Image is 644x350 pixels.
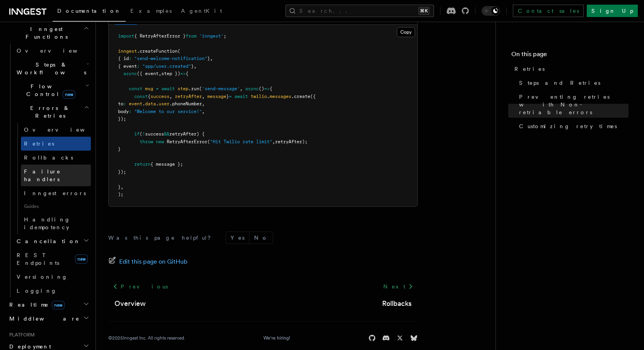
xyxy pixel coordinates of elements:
span: Overview [24,127,104,133]
span: ({ [310,94,316,99]
span: Inngest Functions [6,25,84,41]
span: Flow Control [14,82,85,98]
a: AgentKit [176,2,227,21]
span: Logging [17,288,57,294]
span: user [159,101,169,106]
span: Retries [24,141,54,147]
a: Contact sales [513,5,584,17]
span: = [229,94,232,99]
span: Versioning [17,274,68,280]
span: message [207,94,226,99]
span: new [156,139,164,144]
span: { [186,71,188,76]
span: step }) [161,71,180,76]
a: Overview [114,298,146,309]
span: Middleware [6,315,80,323]
a: Retries [21,137,91,151]
span: { id [118,56,129,61]
span: Steps & Workflows [14,61,86,76]
span: ); [118,192,123,197]
span: 'inngest' [199,33,224,39]
button: No [249,232,273,244]
span: ( [199,86,202,91]
span: Handling idempotency [24,216,70,230]
span: .run [188,86,199,91]
span: .phoneNumber [169,101,202,106]
span: && [164,131,169,137]
span: } [207,56,210,61]
span: { message }; [150,161,183,167]
a: Examples [126,2,176,21]
span: success [150,94,169,99]
h4: On this page [511,50,629,62]
span: Realtime [6,301,65,309]
span: Documentation [57,8,121,14]
button: Errors & Retries [14,101,91,123]
span: Guides [21,200,91,213]
span: , [240,86,243,91]
span: Edit this page on GitHub [119,256,188,267]
span: , [272,139,275,144]
span: Errors & Retries [14,104,84,120]
span: Platform [6,332,35,338]
span: ( [207,139,210,144]
button: Toggle dark mode [482,6,500,15]
span: async [245,86,259,91]
button: Flow Controlnew [14,79,91,101]
span: success [145,131,164,137]
span: Retries [514,65,545,73]
a: Customizing retry times [516,119,629,133]
a: Overview [21,123,91,137]
span: async [123,71,137,76]
span: event [129,101,142,106]
span: , [169,94,172,99]
a: Rollbacks [382,298,412,309]
span: new [63,90,75,99]
span: REST Endpoints [17,252,59,266]
span: AgentKit [181,8,222,14]
span: ({ event [137,71,159,76]
span: . [156,101,159,106]
button: Inngest Functions [6,22,91,44]
span: . [142,101,145,106]
span: . [267,94,270,99]
span: : [137,63,140,69]
a: Next [379,280,418,293]
span: ( [178,48,180,54]
span: Steps and Retries [519,79,600,87]
span: }); [118,116,126,122]
span: , [159,71,161,76]
span: Cancellation [14,237,80,245]
button: Steps & Workflows [14,58,91,79]
a: We're hiring! [263,335,290,341]
div: Errors & Retries [14,123,91,234]
span: const [134,94,148,99]
span: retryAfter) { [169,131,205,137]
span: 'send-message' [202,86,240,91]
span: : [129,56,132,61]
a: Preventing retries with Non-retriable errors [516,90,629,119]
span: } [226,94,229,99]
span: new [75,254,88,264]
button: Search...⌘K [285,5,434,17]
span: .createFunction [137,48,178,54]
span: step [178,86,188,91]
span: "send-welcome-notification" [134,56,207,61]
span: { [270,86,272,91]
span: await [234,94,248,99]
span: , [202,109,205,114]
span: from [186,33,196,39]
span: new [52,301,65,309]
span: }); [118,169,126,175]
span: Examples [130,8,172,14]
span: .create [291,94,310,99]
a: Failure handlers [21,165,91,186]
span: } [191,63,194,69]
a: Versioning [14,270,91,284]
span: => [180,71,186,76]
button: Realtimenew [6,298,91,312]
span: return [134,161,150,167]
span: : [123,101,126,106]
span: twilio [251,94,267,99]
span: , [210,56,213,61]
